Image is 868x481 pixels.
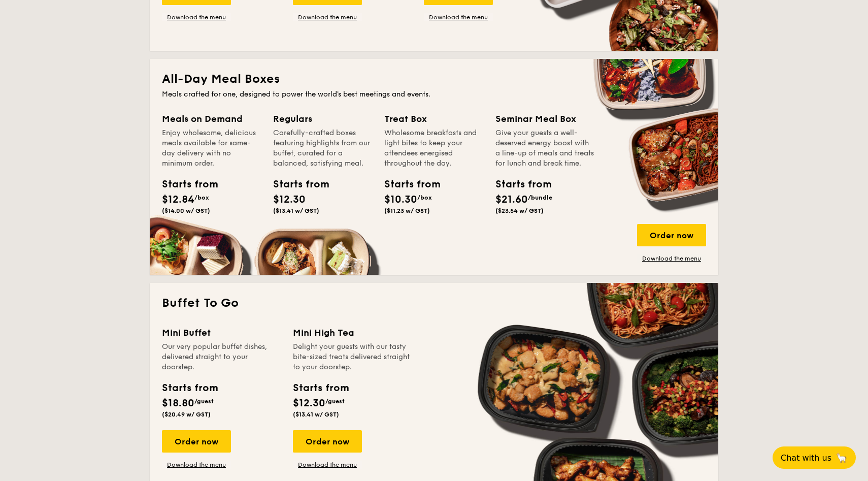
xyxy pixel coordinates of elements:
span: ($13.41 w/ GST) [273,207,319,214]
span: ($13.41 w/ GST) [293,411,339,418]
a: Download the menu [637,254,706,263]
div: Carefully-crafted boxes featuring highlights from our buffet, curated for a balanced, satisfying ... [273,128,372,169]
span: /box [417,194,432,201]
div: Starts from [384,177,430,192]
div: Order now [637,224,706,246]
span: $10.30 [384,194,417,206]
div: Give your guests a well-deserved energy boost with a line-up of meals and treats for lunch and br... [495,128,594,169]
span: /box [194,194,209,201]
span: Chat with us [781,453,831,463]
div: Wholesome breakfasts and light bites to keep your attendees energised throughout the day. [384,128,483,169]
div: Enjoy wholesome, delicious meals available for same-day delivery with no minimum order. [162,128,261,169]
div: Seminar Meal Box [495,112,594,126]
span: 🦙 [836,452,848,464]
span: ($20.49 w/ GST) [162,411,211,418]
div: Starts from [293,380,348,396]
a: Download the menu [293,13,362,21]
a: Download the menu [424,13,493,21]
span: /bundle [528,194,552,201]
span: /guest [325,398,345,405]
h2: All-Day Meal Boxes [162,71,706,87]
a: Download the menu [162,461,231,469]
span: $12.30 [293,397,325,409]
span: $12.30 [273,194,306,206]
div: Mini Buffet [162,326,281,340]
span: /guest [194,398,214,405]
div: Starts from [273,177,319,192]
span: ($14.00 w/ GST) [162,207,210,214]
div: Meals on Demand [162,112,261,126]
div: Our very popular buffet dishes, delivered straight to your doorstep. [162,342,281,372]
div: Starts from [495,177,541,192]
button: Chat with us🦙 [773,446,856,469]
div: Delight your guests with our tasty bite-sized treats delivered straight to your doorstep. [293,342,412,372]
div: Starts from [162,177,208,192]
div: Mini High Tea [293,326,412,340]
span: $18.80 [162,397,194,409]
a: Download the menu [293,461,362,469]
div: Starts from [162,380,217,396]
div: Regulars [273,112,372,126]
span: $21.60 [495,194,528,206]
div: Treat Box [384,112,483,126]
div: Order now [293,430,362,453]
div: Order now [162,430,231,453]
a: Download the menu [162,13,231,21]
div: Meals crafted for one, designed to power the world's best meetings and events. [162,89,706,100]
span: ($23.54 w/ GST) [495,207,544,214]
span: $12.84 [162,194,194,206]
span: ($11.23 w/ GST) [384,207,430,214]
h2: Buffet To Go [162,295,706,311]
